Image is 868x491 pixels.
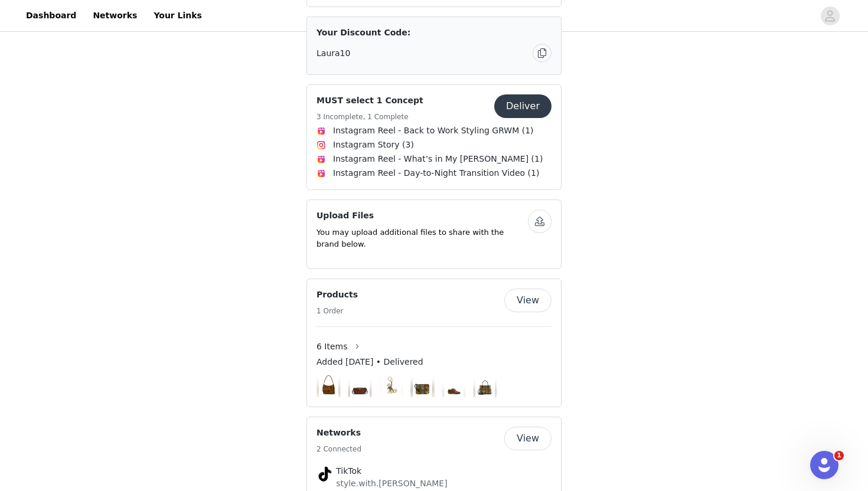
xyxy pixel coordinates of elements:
[810,451,838,479] iframe: Intercom live chat
[316,427,361,439] h4: Networks
[316,227,528,250] p: You may upload additional files to share with the brand below.
[444,373,464,397] img: Silvio Oxford Shoes - Perforated Leather ‑ Tan
[316,27,410,39] span: Your Discount Code:
[824,6,836,25] div: avatar
[316,47,350,60] span: Laura10
[834,451,844,460] span: 1
[494,94,552,118] button: Deliver
[316,370,341,400] img: Image Background Blur
[146,2,209,29] a: Your Links
[316,169,326,178] img: Instagram Reels Icon
[333,167,539,179] span: Instagram Reel - Day-to-Night Transition Video (1)
[19,2,83,29] a: Dashboard
[316,444,361,454] h5: 2 Connected
[473,370,497,400] img: Image Background Blur
[316,126,326,136] img: Instagram Reels Icon
[316,289,358,301] h4: Products
[316,210,528,222] h4: Upload Files
[86,2,144,29] a: Networks
[333,139,414,151] span: Instagram Story (3)
[316,356,423,368] span: Added [DATE] • Delivered
[410,370,435,400] img: Image Background Blur
[333,125,534,137] span: Instagram Reel - Back to Work Styling GRWM (1)
[316,112,423,122] h5: 3 Incomplete, 1 Complete
[504,289,552,312] button: View
[475,373,495,397] img: Genovese Satchel - Tuscan Fields Embroidery
[316,341,348,353] span: 6 Items
[379,370,403,400] img: Image Background Blur
[442,370,466,400] img: Image Background Blur
[316,306,358,316] h5: 1 Order
[306,84,562,190] div: MUST select 1 Concept
[316,140,326,150] img: Instagram Icon
[306,279,562,407] div: Products
[348,370,372,400] img: Image Background Blur
[413,373,433,397] img: Cassini Wristlet - Tuscan Fields Embroidery
[336,465,532,477] h4: TikTok
[381,373,402,397] img: Molly Bag Charm - Tuscan Fields
[316,155,326,164] img: Instagram Reels Icon
[333,153,543,165] span: Instagram Reel - What’s in My [PERSON_NAME] (1)
[350,373,370,397] img: Yanna Belt Bag - Vintage Distressed Leather
[336,477,532,490] p: style.with.[PERSON_NAME]
[316,94,423,107] h4: MUST select 1 Concept
[504,427,552,450] button: View
[319,373,339,397] img: Castelli Hobo - Suede Leather Weave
